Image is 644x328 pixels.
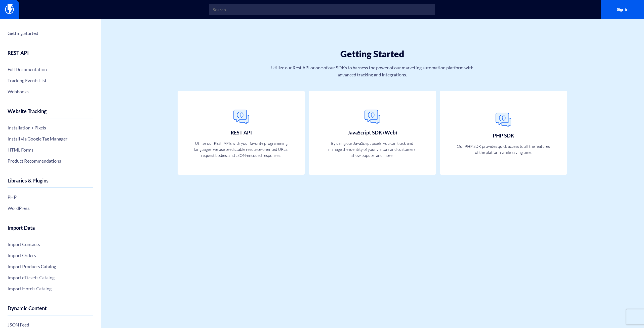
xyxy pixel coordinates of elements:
h4: Dynamic Content [8,305,93,315]
h1: Getting Started [189,49,556,59]
a: Install via Google Tag Manager [8,134,93,143]
a: Installation + Pixels [8,123,93,132]
img: General.png [362,107,382,127]
a: Webhooks [8,87,93,96]
h3: PHP SDK [493,133,514,138]
a: JavaScript SDK (Web) By using our JavaScript pixels, you can track and manage the identity of you... [309,91,436,175]
a: Import Products Catalog [8,262,93,271]
p: By using our JavaScript pixels, you can track and manage the identity of your visitors and custom... [325,140,419,158]
a: Import Contacts [8,240,93,249]
h3: REST API [231,130,252,135]
a: REST API Utilize our REST APIs with your favorite programming languages, we use predictable resou... [178,91,305,175]
p: Utilize our Rest API or one of our SDKs to harness the power of our marketing automation platform... [262,64,482,78]
a: Import Orders [8,251,93,260]
img: General.png [231,107,251,127]
a: HTML Forms [8,146,93,154]
a: Import Hotels Catalog [8,284,93,293]
h4: REST API [8,50,93,60]
h4: Import Data [8,225,93,235]
h4: Libraries & Plugins [8,178,93,188]
a: Tracking Events List [8,76,93,85]
input: Search... [209,4,435,15]
p: Utilize our REST APIs with your favorite programming languages, we use predictable resource-orien... [194,140,288,158]
a: Import eTickets Catalog [8,273,93,282]
a: Full Documentation [8,65,93,74]
a: WordPress [8,204,93,212]
h3: JavaScript SDK (Web) [348,130,397,135]
h4: Website Tracking [8,108,93,118]
a: Getting Started [8,29,93,37]
a: PHP [8,193,93,201]
img: General.png [493,110,513,130]
p: Our PHP SDK provides quick access to all the features of the platform while saving time. [456,143,551,155]
a: Product Recommendations [8,157,93,165]
a: PHP SDK Our PHP SDK provides quick access to all the features of the platform while saving time. [440,91,567,175]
